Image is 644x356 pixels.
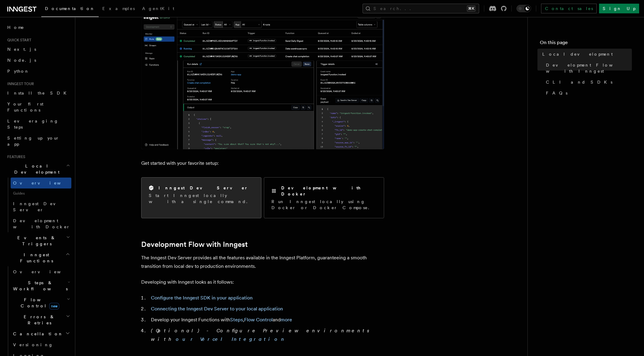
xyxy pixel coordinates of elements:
span: Local development [542,51,613,57]
a: Examples [99,2,138,16]
button: Local Development [5,161,71,178]
button: Events & Triggers [5,232,71,249]
span: Events & Triggers [5,235,66,247]
a: Connecting the Inngest Dev Server to your local application [151,306,283,312]
a: Documentation [41,2,99,17]
span: Inngest tour [5,81,34,86]
a: Steps [230,317,243,323]
span: Errors & Retries [11,314,66,326]
a: Home [5,22,71,33]
h2: Development with Docker [281,185,377,197]
span: Features [5,154,25,159]
a: Configure the Inngest SDK in your application [151,295,253,301]
img: The Inngest Dev Server on the Functions page [141,4,384,149]
a: Install the SDK [5,88,71,99]
span: Guides [11,188,71,198]
span: Flow Control [11,297,67,309]
span: Leveraging Steps [7,119,59,130]
span: Inngest Dev Server [13,201,65,212]
span: Quick start [5,38,31,43]
span: AgentKit [142,6,174,11]
p: Run Inngest locally using Docker or Docker Compose. [271,199,377,211]
span: Overview [13,269,76,274]
a: Next.js [5,44,71,55]
button: Search...⌘K [363,4,479,13]
a: Development Flow with Inngest [543,60,632,77]
p: The Inngest Dev Server provides all the features available in the Inngest Platform, guaranteeing ... [141,254,384,271]
span: Steps & Workflows [11,280,68,292]
button: Steps & Workflows [11,277,71,294]
button: Flow Controlnew [11,294,71,311]
span: Examples [102,6,135,11]
kbd: ⌘K [467,5,475,12]
span: CLI and SDKs [546,79,612,85]
span: Overview [13,181,76,185]
a: Flow Control [244,317,273,323]
span: Home [7,24,24,30]
a: Node.js [5,55,71,66]
span: Your first Functions [7,102,43,112]
span: Development Flow with Inngest [546,62,632,74]
span: Development with Docker [13,218,70,229]
a: FAQs [543,88,632,99]
a: Setting up your app [5,133,71,150]
p: Get started with your favorite setup: [141,159,384,168]
a: more [281,317,292,323]
a: AgentKit [138,2,178,16]
a: Development with Docker [11,215,71,232]
em: (Optional) - Configure Preview environments with [151,328,373,342]
p: Developing with Inngest looks as it follows: [141,278,384,286]
button: Errors & Retries [11,311,71,328]
a: Sign Up [599,4,639,13]
span: Inngest Functions [5,252,66,264]
span: Versioning [13,342,53,347]
li: Develop your Inngest Functions with , and [149,316,384,324]
span: Setting up your app [7,136,60,147]
a: Leveraging Steps [5,116,71,133]
span: Node.js [7,58,36,63]
h4: On this page [540,39,632,49]
button: Cancellation [11,328,71,339]
a: Your first Functions [5,99,71,116]
span: Install the SDK [7,91,70,95]
h2: Inngest Dev Server [158,185,248,191]
a: Development Flow with Inngest [141,240,248,249]
a: Python [5,66,71,77]
button: Inngest Functions [5,249,71,266]
a: Contact sales [541,4,597,13]
button: Toggle dark mode [516,5,531,12]
a: Development with DockerRun Inngest locally using Docker or Docker Compose. [264,177,384,218]
span: Documentation [45,6,95,11]
div: Local Development [5,178,71,232]
a: Inngest Dev ServerStart Inngest locally with a single command. [141,177,261,218]
p: Start Inngest locally with a single command. [149,192,254,205]
span: new [49,303,59,309]
a: Inngest Dev Server [11,198,71,215]
a: our Vercel Integration [176,336,286,342]
a: CLI and SDKs [543,77,632,88]
span: FAQs [546,90,567,96]
span: Next.js [7,47,36,52]
a: Overview [11,178,71,188]
a: Overview [11,266,71,277]
span: Cancellation [11,331,63,337]
a: Local development [540,49,632,60]
span: Local Development [5,163,66,175]
span: Python [7,69,29,74]
a: Versioning [11,339,71,350]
